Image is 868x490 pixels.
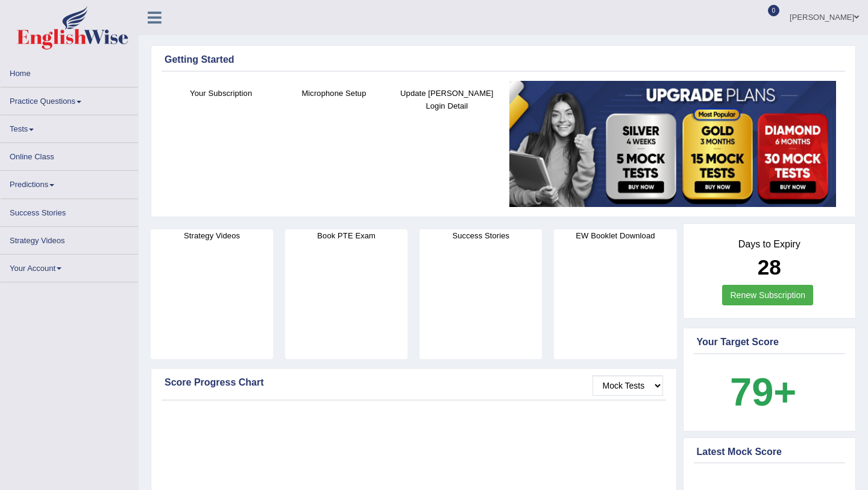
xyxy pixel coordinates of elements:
a: Predictions [1,171,138,194]
a: Strategy Videos [1,227,138,250]
h4: Days to Expiry [697,239,843,250]
a: Practice Questions [1,87,138,111]
h4: Strategy Videos [151,229,273,242]
h4: Book PTE Exam [285,229,407,242]
b: 79+ [730,370,796,414]
a: Your Account [1,255,138,278]
div: Score Progress Chart [165,375,663,390]
div: Your Target Score [697,335,843,349]
a: Home [1,60,138,83]
span: 0 [768,5,780,16]
a: Online Class [1,143,138,167]
h4: EW Booklet Download [554,229,676,242]
h4: Microphone Setup [283,87,384,100]
b: 28 [758,255,781,279]
div: Latest Mock Score [697,445,843,459]
img: small5.jpg [509,81,836,208]
div: Getting Started [165,52,842,67]
h4: Success Stories [420,229,542,242]
h4: Update [PERSON_NAME] Login Detail [397,87,497,112]
a: Success Stories [1,199,138,223]
a: Renew Subscription [722,285,813,305]
a: Tests [1,115,138,139]
h4: Your Subscription [171,87,271,100]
